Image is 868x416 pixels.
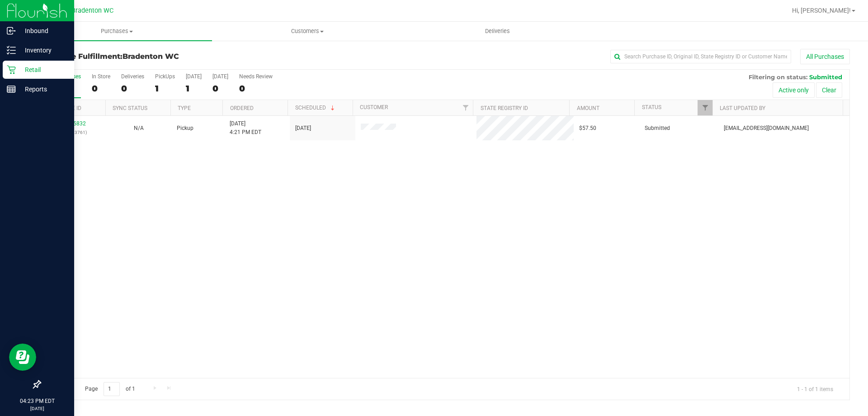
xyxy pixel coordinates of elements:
a: Scheduled [295,105,336,111]
div: [DATE] [212,73,228,80]
iframe: Resource center [9,344,36,371]
div: PickUps [155,73,175,80]
span: [EMAIL_ADDRESS][DOMAIN_NAME] [724,124,809,133]
a: 11975832 [61,120,86,127]
a: State Registry ID [481,105,528,111]
div: 1 [186,83,202,94]
p: [DATE] [4,405,70,412]
a: Deliveries [402,22,593,41]
span: Not Applicable [134,125,144,131]
span: Bradenton WC [71,7,113,14]
button: Active only [773,82,815,98]
a: Purchases [22,22,212,41]
p: Inventory [16,45,70,56]
p: Reports [16,84,70,95]
button: Clear [816,82,842,98]
span: Page of 1 [77,382,142,396]
p: Retail [16,64,70,75]
a: Customer [360,104,388,110]
inline-svg: Reports [7,85,16,94]
span: Customers [212,27,402,35]
span: [DATE] [295,124,311,133]
input: 1 [104,382,120,396]
span: Hi, [PERSON_NAME]! [792,7,851,14]
div: 0 [239,83,273,94]
a: Filter [698,100,712,115]
inline-svg: Retail [7,65,16,74]
span: Submitted [645,124,670,133]
inline-svg: Inventory [7,46,16,55]
div: 0 [212,83,228,94]
a: Filter [458,100,473,115]
div: 0 [92,83,110,94]
p: Inbound [16,25,70,36]
span: Submitted [809,73,842,81]
inline-svg: Inbound [7,26,16,35]
span: Filtering on status: [749,73,807,81]
span: [DATE] 4:21 PM EDT [230,120,261,137]
input: Search Purchase ID, Original ID, State Registry ID or Customer Name... [610,50,791,63]
a: Ordered [230,105,254,111]
div: Deliveries [121,73,144,80]
p: 04:23 PM EDT [4,397,70,405]
div: 1 [155,83,175,94]
a: Customers [212,22,402,41]
a: Status [642,104,661,110]
h3: Purchase Fulfillment: [40,53,310,61]
span: $57.50 [579,124,596,133]
button: N/A [134,124,144,133]
a: Type [178,105,191,111]
span: Purchases [22,27,212,35]
span: Bradenton WC [123,52,179,61]
div: Needs Review [239,73,273,80]
span: Pickup [177,124,193,133]
a: Amount [577,105,599,111]
div: In Store [92,73,110,80]
span: Deliveries [473,27,522,35]
span: 1 - 1 of 1 items [790,382,840,396]
a: Last Updated By [720,105,765,111]
div: 0 [121,83,144,94]
div: [DATE] [186,73,202,80]
button: All Purchases [800,49,850,64]
a: Sync Status [113,105,147,111]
